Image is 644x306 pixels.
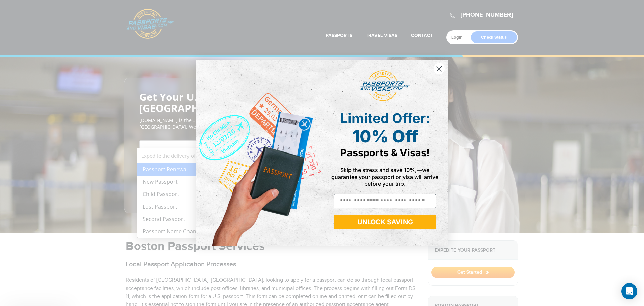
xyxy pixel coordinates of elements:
span: 10% Off [352,126,418,146]
div: Open Intercom Messenger [621,283,637,299]
span: Limited Offer: [340,110,430,126]
button: UNLOCK SAVING [334,215,436,229]
button: Close dialog [433,63,445,75]
span: Passports & Visas! [340,147,430,159]
img: de9cda0d-0715-46ca-9a25-073762a91ba7.png [196,60,322,246]
img: passports and visas [360,70,410,102]
span: Skip the stress and save 10%,—we guarantee your passport or visa will arrive before your trip. [331,167,438,187]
